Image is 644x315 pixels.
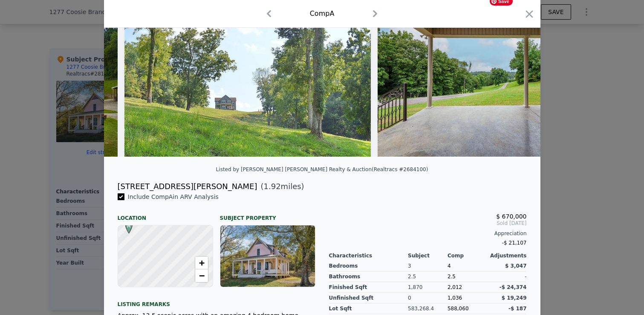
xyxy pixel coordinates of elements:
span: 2,012 [448,284,462,290]
div: [STREET_ADDRESS][PERSON_NAME] [118,181,257,192]
div: Lot Sqft [329,303,408,314]
span: -$ 187 [508,306,527,312]
div: 583,268.4 [408,303,448,314]
div: 3 [408,261,448,271]
div: Finished Sqft [329,282,408,293]
div: Appreciation [329,230,527,237]
div: Adjustments [487,252,527,259]
span: 588,060 [448,306,469,312]
div: 1,870 [408,282,448,293]
div: Characteristics [329,252,408,259]
span: -$ 21,107 [502,240,527,246]
div: 2.5 [448,271,487,282]
div: - [487,271,527,282]
span: ( miles) [257,181,304,192]
span: + [199,257,204,268]
div: 0 [408,293,448,303]
div: Bathrooms [329,271,408,282]
span: Sold [DATE] [329,220,527,227]
div: Listing remarks [118,294,315,308]
span: Include Comp A in ARV Analysis [124,193,222,200]
a: Zoom out [195,269,208,282]
span: 4 [448,263,451,269]
span: 1,036 [448,295,462,301]
span: $ 19,249 [502,295,527,301]
div: Location [118,208,213,222]
span: -$ 24,374 [500,284,527,290]
span: A [123,222,135,230]
div: Unfinished Sqft [329,293,408,303]
span: − [199,270,204,281]
span: $ 670,000 [496,213,526,220]
span: $ 3,047 [505,263,526,269]
a: Zoom in [195,257,208,269]
div: Bedrooms [329,261,408,271]
div: 2.5 [408,271,448,282]
div: Subject [408,252,448,259]
div: Comp A [310,9,335,19]
span: 1.92 [264,182,281,191]
div: Subject Property [220,208,315,222]
div: A [123,222,128,227]
div: Listed by [PERSON_NAME] [PERSON_NAME] Realty & Auction (Realtracs #2684100) [216,166,428,172]
div: Comp [448,252,487,259]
